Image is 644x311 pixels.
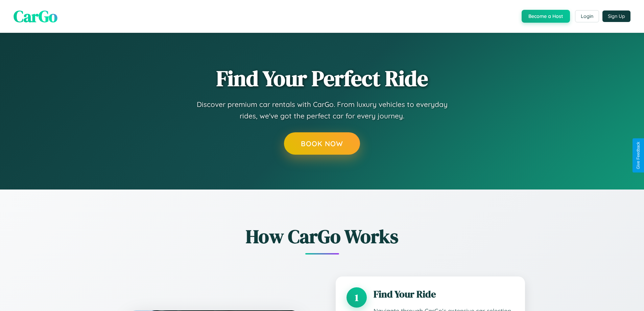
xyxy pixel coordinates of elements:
[602,10,630,22] button: Sign Up
[119,223,525,249] h2: How CarGo Works
[374,287,514,301] h3: Find Your Ride
[284,132,360,155] button: Book Now
[575,10,599,22] button: Login
[347,287,367,308] div: 1
[636,142,641,169] div: Give Feedback
[14,5,57,27] span: CarGo
[187,99,457,121] p: Discover premium car rentals with CarGo. From luxury vehicles to everyday rides, we've got the pe...
[216,67,428,90] h1: Find Your Perfect Ride
[522,10,570,23] button: Become a Host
